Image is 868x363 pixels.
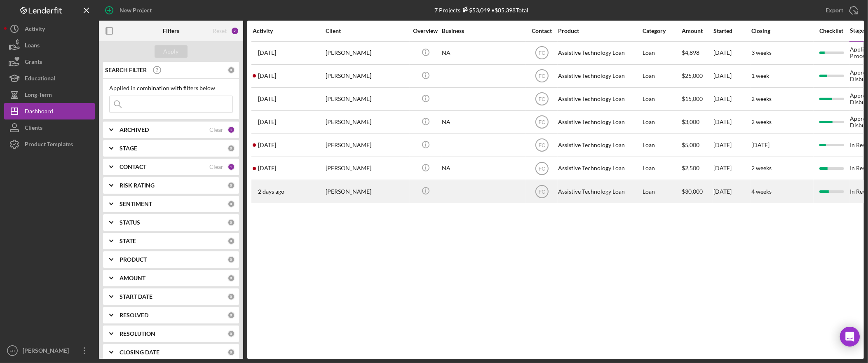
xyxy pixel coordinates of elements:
[713,180,751,202] div: [DATE]
[155,45,188,58] button: Apply
[120,349,160,356] b: CLOSING DATE
[25,103,53,122] div: Dashboard
[25,70,55,89] div: Educational
[713,88,751,110] div: [DATE]
[682,95,703,102] span: $15,000
[4,136,95,152] button: Product Templates
[120,201,152,207] b: SENTIMENT
[682,188,703,195] span: $30,000
[228,237,235,245] div: 0
[105,67,147,73] b: SEARCH FILTER
[682,164,699,171] span: $2,500
[751,72,769,79] time: 1 week
[4,103,95,119] button: Dashboard
[120,256,147,263] b: PRODUCT
[682,118,699,125] span: $3,000
[539,189,545,194] text: FC
[558,157,640,179] div: Assistive Technology Loan
[120,164,146,170] b: CONTACT
[442,42,524,64] div: NA
[120,293,152,300] b: START DATE
[539,166,545,171] text: FC
[258,96,276,102] time: 2025-09-22 23:19
[109,85,233,91] div: Applied in combination with filters below
[643,134,681,156] div: Loan
[25,87,52,105] div: Long-Term
[442,111,524,133] div: NA
[209,164,223,170] div: Clear
[751,118,772,125] time: 2 weeks
[558,134,640,156] div: Assistive Technology Loan
[558,88,640,110] div: Assistive Technology Loan
[326,111,408,133] div: [PERSON_NAME]
[326,157,408,179] div: [PERSON_NAME]
[228,349,235,356] div: 0
[539,119,545,125] text: FC
[4,54,95,70] button: Grants
[163,28,179,34] b: Filters
[826,2,843,19] div: Export
[228,219,235,226] div: 0
[120,219,140,226] b: STATUS
[228,256,235,263] div: 0
[120,330,155,337] b: RESOLUTION
[539,73,545,79] text: FC
[643,65,681,87] div: Loan
[326,180,408,202] div: [PERSON_NAME]
[643,180,681,202] div: Loan
[4,21,95,37] button: Activity
[558,111,640,133] div: Assistive Technology Loan
[4,342,95,359] button: FC[PERSON_NAME]
[228,311,235,319] div: 0
[228,293,235,300] div: 0
[558,42,640,64] div: Assistive Technology Loan
[682,49,699,56] span: $4,898
[213,28,227,34] div: Reset
[643,111,681,133] div: Loan
[25,119,42,138] div: Clients
[258,142,276,148] time: 2025-09-10 01:35
[4,37,95,54] button: Loans
[4,119,95,136] a: Clients
[751,188,772,195] time: 4 weeks
[526,28,557,34] div: Contact
[25,37,40,56] div: Loans
[326,134,408,156] div: [PERSON_NAME]
[228,126,235,133] div: 1
[258,119,276,125] time: 2025-09-25 18:57
[326,42,408,64] div: [PERSON_NAME]
[231,27,239,35] div: 2
[539,143,545,148] text: FC
[99,2,160,19] button: New Project
[120,126,149,133] b: ARCHIVED
[258,49,276,56] time: 2025-09-29 21:05
[21,342,74,361] div: [PERSON_NAME]
[4,70,95,87] a: Educational
[814,28,849,34] div: Checklist
[558,28,640,34] div: Product
[120,145,137,152] b: STAGE
[326,88,408,110] div: [PERSON_NAME]
[410,28,441,34] div: Overview
[10,349,15,353] text: FC
[258,188,284,195] time: 2025-10-07 19:36
[228,145,235,152] div: 0
[442,157,524,179] div: NA
[120,275,145,281] b: AMOUNT
[643,42,681,64] div: Loan
[4,87,95,103] button: Long-Term
[713,65,751,87] div: [DATE]
[164,45,179,58] div: Apply
[25,21,45,39] div: Activity
[253,28,325,34] div: Activity
[751,164,772,171] time: 2 weeks
[120,312,148,319] b: RESOLVED
[228,163,235,171] div: 1
[120,238,136,244] b: STATE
